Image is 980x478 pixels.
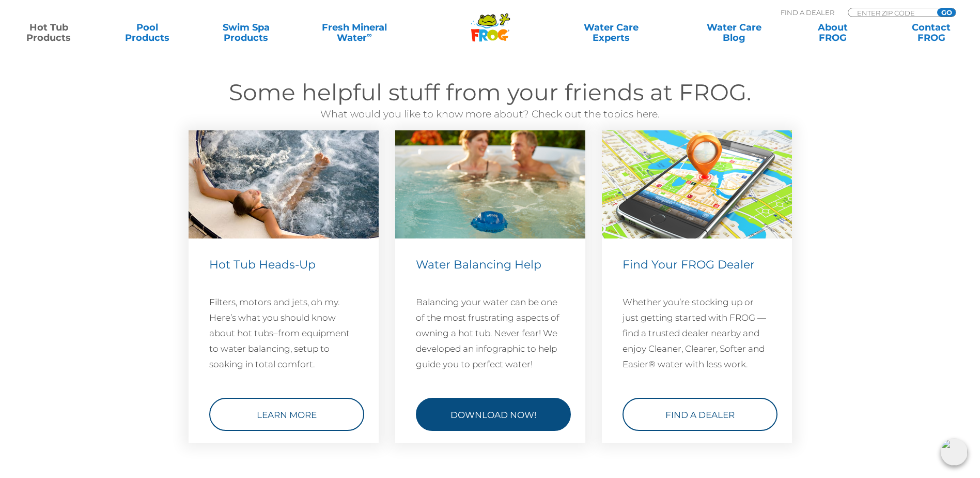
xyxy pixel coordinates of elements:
[10,22,87,43] a: Hot TubProducts
[695,22,772,43] a: Water CareBlog
[781,8,834,17] p: Find A Dealer
[306,22,402,43] a: Fresh MineralWater∞
[209,258,316,272] span: Hot Tub Heads-Up
[395,130,585,238] img: hot-tub-featured-image-1
[109,22,186,43] a: PoolProducts
[623,258,755,272] span: Find Your FROG Dealer
[602,130,792,238] img: Find a Dealer Image (546 x 310 px)
[189,130,379,238] img: hot-tub-relaxing
[209,398,364,431] a: Learn More
[367,31,372,39] sup: ∞
[416,398,571,431] a: Download Now!
[208,22,285,43] a: Swim SpaProducts
[549,22,674,43] a: Water CareExperts
[893,22,970,43] a: ContactFROG
[416,258,541,272] span: Water Balancing Help
[937,8,956,17] input: GO
[794,22,871,43] a: AboutFROG
[856,8,926,17] input: Zip Code Form
[209,294,358,372] p: Filters, motors and jets, oh my. Here’s what you should know about hot tubs–from equipment to wat...
[416,294,565,372] p: Balancing your water can be one of the most frustrating aspects of owning a hot tub. Never fear! ...
[623,294,771,372] p: Whether you’re stocking up or just getting started with FROG — find a trusted dealer nearby and e...
[941,439,968,466] img: openIcon
[623,398,777,431] a: Find a Dealer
